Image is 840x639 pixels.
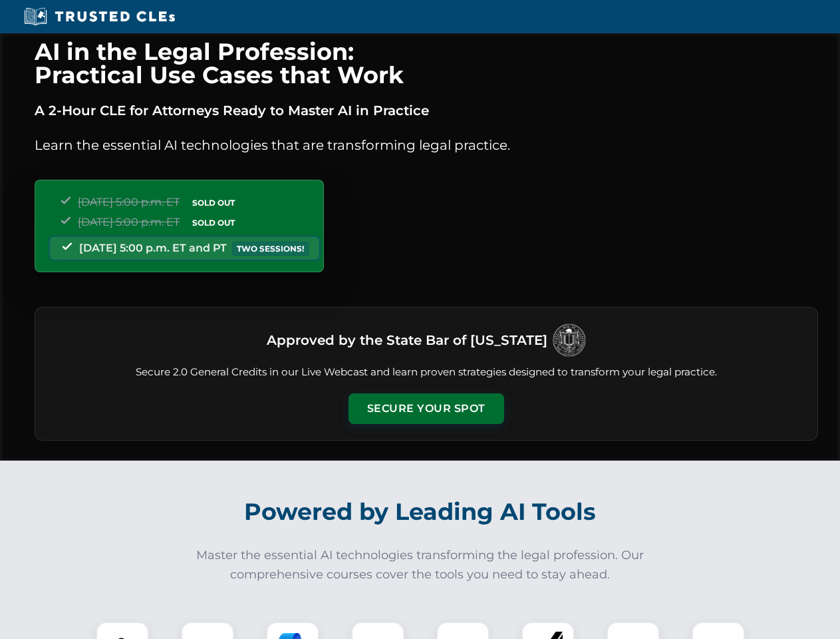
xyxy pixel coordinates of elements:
span: SOLD OUT [188,196,239,210]
h2: Powered by Leading AI Tools [52,489,789,535]
p: Master the essential AI technologies transforming the legal profession. Our comprehensive courses... [188,546,653,584]
h1: AI in the Legal Profession: Practical Use Cases that Work [35,40,818,87]
img: Trusted CLEs [20,7,179,27]
span: [DATE] 5:00 p.m. ET [78,196,180,208]
p: A 2-Hour CLE for Attorneys Ready to Master AI in Practice [35,100,818,121]
img: Logo [553,323,586,357]
button: Secure Your Spot [349,393,504,424]
span: SOLD OUT [188,216,239,230]
p: Secure 2.0 General Credits in our Live Webcast and learn proven strategies designed to transform ... [51,365,801,380]
p: Learn the essential AI technologies that are transforming legal practice. [35,134,818,156]
h3: Approved by the State Bar of [US_STATE] [267,328,547,352]
span: [DATE] 5:00 p.m. ET [78,216,180,228]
